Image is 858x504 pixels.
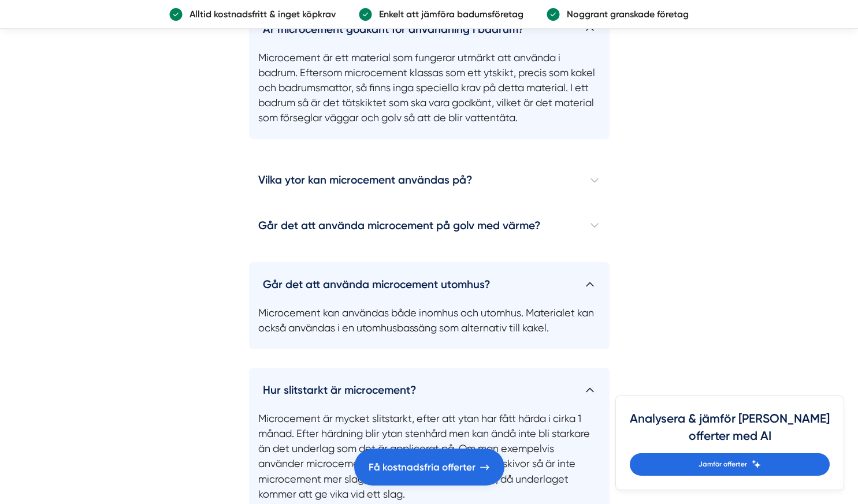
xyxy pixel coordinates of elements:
h4: Analysera & jämför [PERSON_NAME] offerter med AI [630,410,830,453]
p: Noggrant granskade företag [560,7,689,21]
span: Jämför offerter [699,459,747,470]
a: Jämför offerter [630,453,830,476]
p: Alltid kostnadsfritt & inget köpkrav [183,7,336,21]
h4: Vilka ytor kan microcement användas på? [249,158,610,203]
h4: Går det att använda microcement utomhus? [249,262,610,297]
h4: Går det att använda microcement på golv med värme? [249,203,610,248]
a: Få kostnadsfria offerter [354,449,504,486]
p: Microcement är ett material som fungerar utmärkt att använda i badrum. Eftersom microcement klass... [249,42,610,139]
h4: Hur slitstarkt är microcement? [249,368,610,403]
span: Få kostnadsfria offerter [369,460,476,475]
p: Microcement kan användas både inomhus och utomhus. Materialet kan också användas i en utomhusbass... [249,297,610,349]
p: Enkelt att jämföra badumsföretag [372,7,523,21]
